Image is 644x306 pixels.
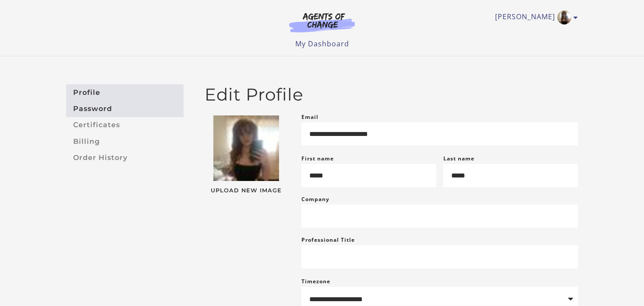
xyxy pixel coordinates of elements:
label: Company [301,194,329,205]
h2: Edit Profile [205,84,578,105]
label: Last name [443,155,474,162]
label: Email [301,112,318,122]
a: My Dashboard [295,39,349,49]
a: Profile [66,84,184,101]
a: Password [66,101,184,117]
span: Upload New Image [205,188,287,194]
label: Timezone [301,278,330,285]
img: Agents of Change Logo [280,12,364,32]
label: First name [301,155,334,162]
a: Certificates [66,117,184,133]
a: Order History [66,150,184,166]
label: Professional Title [301,235,355,245]
a: Billing [66,133,184,150]
a: Toggle menu [495,10,573,24]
